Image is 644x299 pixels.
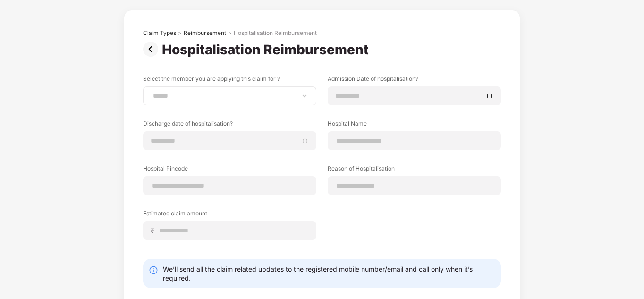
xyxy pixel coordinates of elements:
div: Hospitalisation Reimbursement [234,29,317,37]
div: Hospitalisation Reimbursement [162,42,373,58]
div: > [228,29,232,37]
img: svg+xml;base64,PHN2ZyBpZD0iSW5mby0yMHgyMCIgeG1sbnM9Imh0dHA6Ly93d3cudzMub3JnLzIwMDAvc3ZnIiB3aWR0aD... [149,265,158,275]
label: Hospital Name [328,120,501,131]
div: Reimbursement [184,29,226,37]
label: Reason of Hospitalisation [328,164,501,176]
span: ₹ [151,226,158,235]
label: Admission Date of hospitalisation? [328,75,501,86]
div: We’ll send all the claim related updates to the registered mobile number/email and call only when... [163,265,495,282]
div: Claim Types [143,29,176,37]
label: Estimated claim amount [143,209,316,221]
label: Hospital Pincode [143,164,316,176]
div: > [178,29,182,37]
img: svg+xml;base64,PHN2ZyBpZD0iUHJldi0zMngzMiIgeG1sbnM9Imh0dHA6Ly93d3cudzMub3JnLzIwMDAvc3ZnIiB3aWR0aD... [143,42,162,57]
label: Discharge date of hospitalisation? [143,120,316,131]
label: Select the member you are applying this claim for ? [143,75,316,86]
